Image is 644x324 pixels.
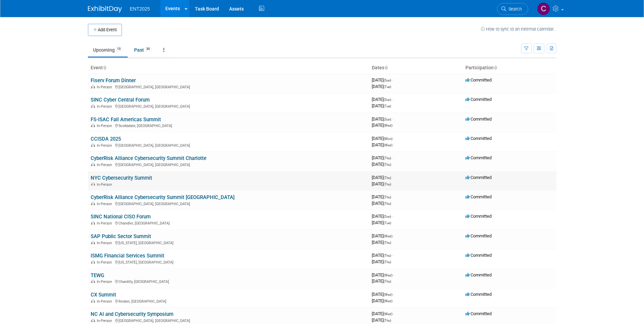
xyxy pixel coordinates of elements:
span: [DATE] [372,272,394,277]
a: How to sync to an external calendar... [481,26,556,32]
img: In-Person Event [91,319,95,322]
span: [DATE] [372,240,391,245]
span: - [392,194,393,199]
img: Colleen Mueller [537,2,550,15]
div: [GEOGRAPHIC_DATA], [GEOGRAPHIC_DATA] [91,201,366,206]
a: Sort by Event Name [103,65,106,70]
span: [DATE] [372,278,391,284]
span: - [392,214,393,219]
span: Committed [465,292,492,297]
div: [US_STATE], [GEOGRAPHIC_DATA] [91,259,366,265]
button: Add Event [88,24,122,36]
a: CX Summit [91,292,116,298]
span: In-Person [97,241,114,245]
span: [DATE] [372,136,394,141]
span: - [393,292,394,297]
span: In-Person [97,260,114,265]
span: (Thu) [384,241,391,245]
a: Sort by Start Date [384,65,388,70]
span: (Sun) [384,118,391,121]
span: Committed [465,155,492,160]
a: Sort by Participation Type [494,65,497,70]
span: 39 [144,47,152,52]
div: [GEOGRAPHIC_DATA], [GEOGRAPHIC_DATA] [91,142,366,148]
span: In-Person [97,202,114,206]
span: In-Person [97,143,114,148]
span: [DATE] [372,253,393,258]
a: Search [497,3,528,15]
span: (Thu) [384,280,391,283]
span: [DATE] [372,142,392,147]
th: Participation [463,62,556,74]
img: In-Person Event [91,85,95,88]
span: [DATE] [372,77,393,83]
img: In-Person Event [91,260,95,264]
span: [DATE] [372,318,391,323]
span: In-Person [97,104,114,109]
span: (Thu) [384,176,391,180]
a: NC AI and Cybersecurity Symposium [91,311,173,317]
span: (Wed) [384,299,392,303]
span: [DATE] [372,97,393,102]
span: [DATE] [372,123,392,128]
span: [DATE] [372,116,393,122]
span: (Thu) [384,254,391,257]
span: (Thu) [384,156,391,160]
a: NYC Cybersecurity Summit [91,175,152,181]
img: In-Person Event [91,143,95,147]
span: [DATE] [372,175,393,180]
span: In-Person [97,280,114,284]
span: - [392,77,393,83]
div: [GEOGRAPHIC_DATA], [GEOGRAPHIC_DATA] [91,318,366,323]
span: (Wed) [384,273,392,277]
span: (Sun) [384,98,391,102]
a: CyberRisk Alliance Cybersecurity Summit [GEOGRAPHIC_DATA] [91,194,235,200]
span: [DATE] [372,214,393,219]
a: Fiserv Forum Dinner [91,77,136,84]
a: SAP Public Sector Summit [91,233,151,239]
span: [DATE] [372,311,394,316]
img: In-Person Event [91,182,95,186]
img: ExhibitDay [88,6,122,13]
span: [DATE] [372,84,391,89]
img: In-Person Event [91,124,95,127]
span: In-Person [97,163,114,167]
span: In-Person [97,319,114,323]
span: (Thu) [384,163,391,166]
span: - [392,97,393,102]
span: Committed [465,136,492,141]
a: SINC Cyber Central Forum [91,97,150,103]
div: [GEOGRAPHIC_DATA], [GEOGRAPHIC_DATA] [91,84,366,89]
div: Scottsdale, [GEOGRAPHIC_DATA] [91,123,366,128]
span: [DATE] [372,259,391,264]
span: [DATE] [372,201,391,206]
img: In-Person Event [91,221,95,224]
span: Search [506,6,522,12]
span: ENT2025 [130,6,150,12]
span: (Wed) [384,124,392,127]
span: (Thu) [384,195,391,199]
span: Committed [465,116,492,122]
div: [US_STATE], [GEOGRAPHIC_DATA] [91,240,366,245]
span: [DATE] [372,162,391,167]
span: [DATE] [372,155,393,160]
span: (Thu) [384,202,391,205]
div: [GEOGRAPHIC_DATA], [GEOGRAPHIC_DATA] [91,103,366,109]
span: [DATE] [372,103,391,108]
span: In-Person [97,85,114,89]
th: Event [88,62,369,74]
span: Committed [465,97,492,102]
span: Committed [465,175,492,180]
img: In-Person Event [91,280,95,283]
div: Reston, [GEOGRAPHIC_DATA] [91,298,366,304]
span: (Tue) [384,221,391,225]
span: Committed [465,77,492,83]
span: (Tue) [384,85,391,89]
img: In-Person Event [91,104,95,108]
span: - [392,155,393,160]
span: - [392,253,393,258]
span: Committed [465,253,492,258]
span: In-Person [97,182,114,187]
span: (Mon) [384,137,392,141]
a: TEWG [91,272,104,278]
